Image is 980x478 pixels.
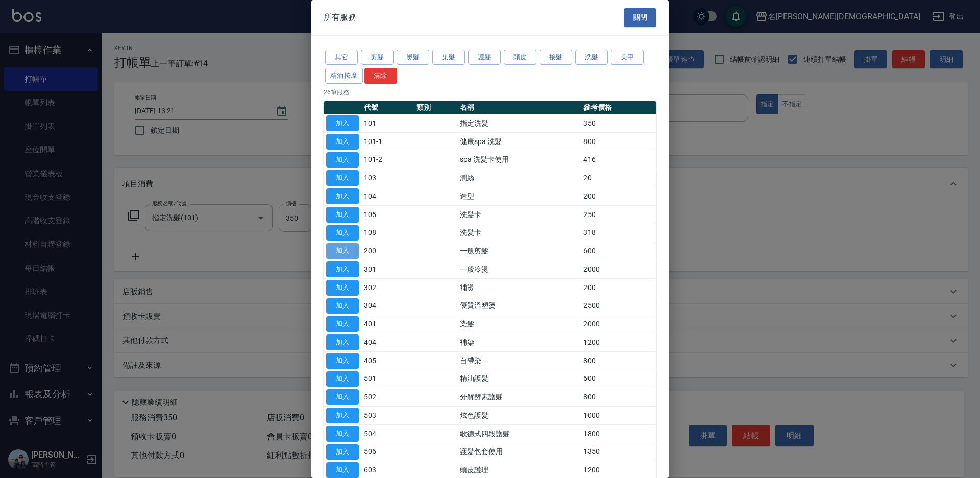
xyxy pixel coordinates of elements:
button: 加入 [326,225,359,241]
td: 318 [581,224,656,242]
td: 101-2 [361,151,414,169]
td: 1800 [581,424,656,443]
td: 洗髮卡 [457,224,581,242]
td: 一般剪髮 [457,242,581,260]
td: 506 [361,443,414,461]
td: 炫色護髮 [457,407,581,425]
button: 加入 [326,280,359,296]
th: 類別 [414,101,457,114]
button: 加入 [326,170,359,186]
button: 加入 [326,316,359,332]
td: 補燙 [457,278,581,297]
td: 800 [581,351,656,370]
td: 1200 [581,333,656,352]
td: 800 [581,132,656,151]
button: 加入 [326,207,359,223]
td: 302 [361,278,414,297]
button: 護髮 [468,50,501,65]
button: 接髮 [540,50,572,65]
td: 301 [361,260,414,279]
button: 加入 [326,243,359,259]
td: 800 [581,388,656,407]
td: 502 [361,388,414,407]
button: 洗髮 [575,50,608,65]
td: 洗髮卡 [457,205,581,224]
button: 加入 [326,152,359,168]
td: 600 [581,242,656,260]
td: 101-1 [361,132,414,151]
button: 加入 [326,115,359,131]
td: 105 [361,205,414,224]
td: 1000 [581,407,656,425]
button: 染髮 [432,50,465,65]
button: 加入 [326,134,359,150]
button: 加入 [326,261,359,277]
button: 加入 [326,371,359,387]
button: 清除 [364,68,397,84]
td: 造型 [457,187,581,206]
td: 一般冷燙 [457,260,581,279]
td: spa 洗髮卡使用 [457,151,581,169]
button: 關閉 [624,8,656,27]
td: 2500 [581,297,656,315]
td: 200 [581,187,656,206]
td: 101 [361,114,414,133]
td: 1350 [581,443,656,461]
td: 補染 [457,333,581,352]
td: 指定洗髮 [457,114,581,133]
td: 200 [361,242,414,260]
td: 精油護髮 [457,370,581,388]
button: 加入 [326,462,359,478]
button: 加入 [326,408,359,423]
button: 精油按摩 [325,68,363,84]
button: 頭皮 [504,50,536,65]
td: 分解酵素護髮 [457,388,581,407]
td: 416 [581,151,656,169]
th: 參考價格 [581,101,656,114]
td: 504 [361,424,414,443]
th: 代號 [361,101,414,114]
td: 20 [581,169,656,187]
p: 26 筆服務 [324,88,656,97]
td: 501 [361,370,414,388]
td: 104 [361,187,414,206]
button: 加入 [326,188,359,204]
td: 401 [361,315,414,333]
td: 103 [361,169,414,187]
button: 加入 [326,334,359,350]
td: 404 [361,333,414,352]
button: 加入 [326,298,359,314]
td: 405 [361,351,414,370]
td: 250 [581,205,656,224]
td: 350 [581,114,656,133]
td: 歌德式四段護髮 [457,424,581,443]
button: 加入 [326,426,359,442]
td: 503 [361,407,414,425]
td: 優質溫塑燙 [457,297,581,315]
button: 其它 [325,50,358,65]
td: 2000 [581,260,656,279]
td: 潤絲 [457,169,581,187]
td: 自帶染 [457,351,581,370]
button: 加入 [326,389,359,405]
th: 名稱 [457,101,581,114]
td: 健康spa 洗髮 [457,132,581,151]
button: 加入 [326,444,359,460]
td: 600 [581,370,656,388]
button: 加入 [326,353,359,369]
td: 護髮包套使用 [457,443,581,461]
button: 燙髮 [397,50,429,65]
td: 染髮 [457,315,581,333]
span: 所有服務 [324,12,356,22]
td: 108 [361,224,414,242]
button: 美甲 [611,50,644,65]
button: 剪髮 [361,50,394,65]
td: 304 [361,297,414,315]
td: 200 [581,278,656,297]
td: 2000 [581,315,656,333]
